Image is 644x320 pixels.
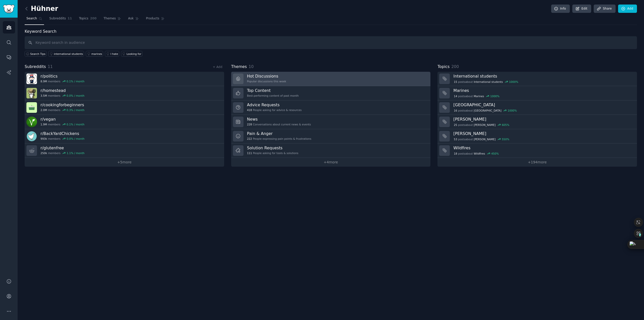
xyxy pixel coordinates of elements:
[453,88,633,93] h3: Marines
[110,52,118,56] div: I hate
[247,123,311,126] div: Conversations about current news & events
[25,86,224,100] a: r/homestead3.5Mmembers0.0% / month
[26,117,37,127] img: vegan
[25,100,224,115] a: r/cookingforbeginners2.0Mmembers0.3% / month
[247,131,311,136] h3: Pain & Anger
[126,15,141,25] a: Ask
[86,51,103,57] a: marines
[41,88,85,93] h3: r/ homestead
[502,137,509,141] div: 550 %
[41,123,47,126] span: 1.9M
[249,64,254,69] span: 10
[48,51,84,57] a: international students
[453,145,633,151] h3: Wildfires
[25,144,224,158] a: r/glutenfree250kmembers1.1% / month
[26,74,37,84] img: politics
[474,109,501,112] span: [GEOGRAPHIC_DATA]
[79,16,88,21] span: Topics
[144,15,166,25] a: Products
[104,16,116,21] span: Themes
[474,137,496,141] span: [PERSON_NAME]
[67,94,85,97] div: 0.0 % / month
[454,94,457,98] span: 14
[54,52,83,56] div: international students
[454,137,457,141] span: 53
[49,16,66,21] span: Subreddits
[453,123,510,127] div: post s about
[453,108,517,113] div: post s about
[121,51,142,57] a: Looking for
[247,108,302,112] div: People asking for advice & resources
[48,15,74,25] a: Subreddits11
[25,15,44,25] a: Search
[231,129,431,144] a: Pain & Anger222People expressing pain points & frustrations
[437,158,637,167] a: +194more
[25,51,47,57] button: Search Tips
[25,29,56,34] label: Keyword Search
[41,80,85,83] div: members
[41,94,47,97] span: 3.5M
[41,145,85,151] h3: r/ glutenfree
[26,16,37,21] span: Search
[41,108,85,112] div: members
[502,123,509,127] div: 605 %
[437,115,637,129] a: [PERSON_NAME]25postsabout[PERSON_NAME]605%
[25,64,46,70] span: Subreddits
[26,131,37,141] img: BackYardChickens
[508,109,517,112] div: 1000 %
[247,151,298,155] div: People asking for tools & solutions
[437,144,637,158] a: Wildfires18postsaboutWildfires450%
[437,64,450,70] span: Topics
[213,65,222,69] a: + Add
[41,74,85,79] h3: r/ politics
[247,94,299,97] div: Best-performing content of past month
[105,51,119,57] a: I hate
[454,123,457,127] span: 25
[491,152,499,155] div: 450 %
[48,64,53,69] span: 11
[25,36,637,49] input: Keyword search in audience
[453,151,499,156] div: post s about
[453,102,633,108] h3: [GEOGRAPHIC_DATA]
[146,16,159,21] span: Products
[437,86,637,100] a: Marines14postsaboutMarines1000%
[41,131,85,136] h3: r/ BackYardChickens
[41,80,47,83] span: 8.9M
[67,80,85,83] div: 0.1 % / month
[41,151,85,155] div: members
[247,74,286,79] h3: Hot Discussions
[67,108,85,112] div: 0.3 % / month
[41,102,85,108] h3: r/ cookingforbeginners
[437,72,637,86] a: International students15postsaboutInternational students1000%
[618,5,637,13] a: Add
[453,117,633,122] h3: [PERSON_NAME]
[474,80,503,84] span: International students
[247,80,286,83] div: Popular discussions this week
[91,52,102,56] div: marines
[102,15,123,25] a: Themes
[41,94,85,97] div: members
[474,152,485,155] span: Wildfires
[25,129,224,144] a: r/BackYardChickens993kmembers0.0% / month
[231,64,247,70] span: Themes
[474,123,496,127] span: [PERSON_NAME]
[453,94,500,98] div: post s about
[231,100,431,115] a: Advice Requests418People asking for advice & resources
[454,152,457,155] span: 18
[68,16,72,21] span: 11
[67,123,85,126] div: 0.1 % / month
[41,137,47,140] span: 993k
[247,102,302,108] h3: Advice Requests
[247,117,311,122] h3: News
[41,117,85,122] h3: r/ vegan
[25,115,224,129] a: r/vegan1.9Mmembers0.1% / month
[490,94,500,98] div: 1000 %
[25,72,224,86] a: r/politics8.9Mmembers0.1% / month
[453,131,633,136] h3: [PERSON_NAME]
[128,16,134,21] span: Ask
[25,5,58,13] h2: Hühner
[231,144,431,158] a: Solution Requests111People asking for tools & solutions
[25,158,224,167] a: +5more
[247,151,252,155] span: 111
[454,80,457,84] span: 15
